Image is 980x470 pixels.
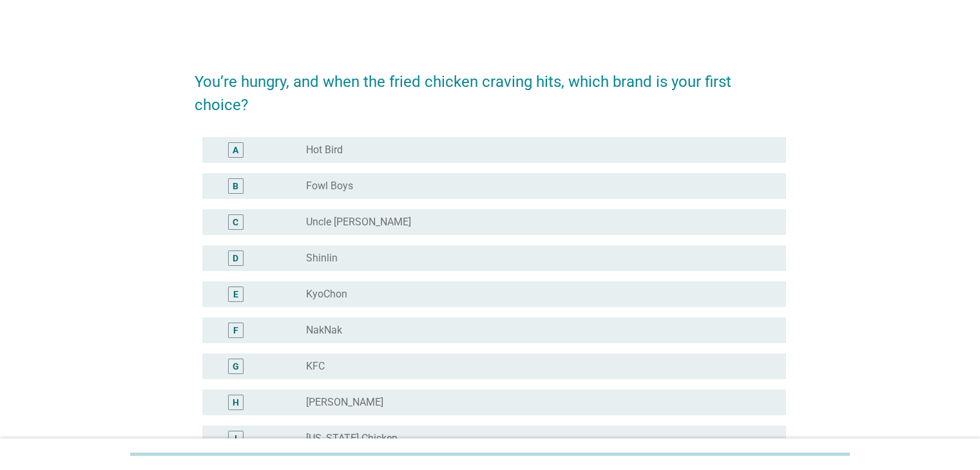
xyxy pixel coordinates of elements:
[233,395,239,409] div: H
[306,360,325,373] label: KFC
[306,180,353,193] label: Fowl Boys
[233,215,238,229] div: C
[233,287,238,301] div: E
[306,324,342,337] label: NakNak
[235,431,237,445] div: I
[233,143,238,156] div: A
[306,396,383,409] label: [PERSON_NAME]
[233,251,238,265] div: D
[306,216,411,229] label: Uncle [PERSON_NAME]
[306,288,347,301] label: KyoChon
[233,179,238,193] div: B
[195,57,786,117] h2: You’re hungry, and when the fried chicken craving hits, which brand is your first choice?
[306,252,338,265] label: Shinlin
[233,323,238,337] div: F
[306,144,343,156] label: Hot Bird
[233,359,239,373] div: G
[306,432,398,445] label: [US_STATE] Chicken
